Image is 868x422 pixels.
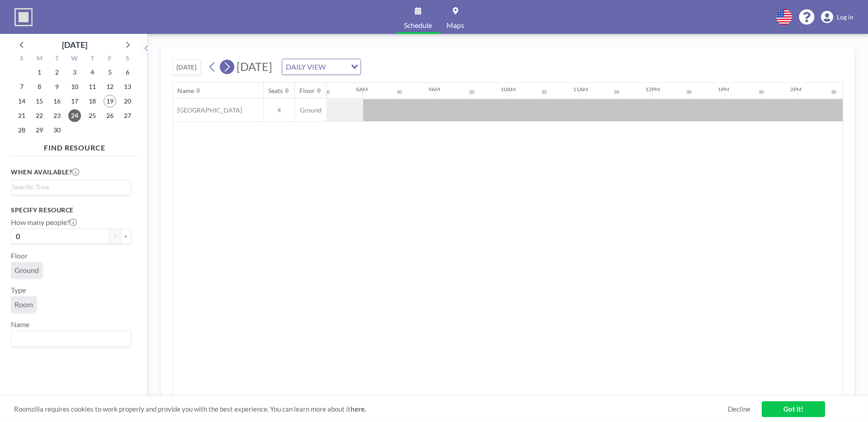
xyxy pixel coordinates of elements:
div: M [31,53,48,65]
div: T [48,53,66,65]
span: Room [14,300,33,309]
label: How many people? [11,218,77,227]
div: Name [177,87,194,95]
span: Thursday, September 11, 2025 [86,80,99,93]
div: 30 [541,89,547,95]
span: [DATE] [237,60,272,73]
span: Friday, September 5, 2025 [104,66,116,79]
img: organization-logo [14,8,33,26]
span: Tuesday, September 2, 2025 [51,66,63,79]
span: Tuesday, September 16, 2025 [51,95,63,108]
a: here. [351,405,366,413]
span: Maps [446,22,464,29]
input: Search for option [12,182,126,192]
span: Sunday, September 14, 2025 [15,95,28,108]
span: Wednesday, September 24, 2025 [68,109,81,122]
a: Log in [821,11,854,23]
input: Search for option [12,333,126,345]
a: Decline [728,405,750,413]
label: Type [11,286,26,295]
span: Saturday, September 6, 2025 [121,66,134,79]
span: Monday, September 1, 2025 [33,66,46,79]
span: Thursday, September 25, 2025 [86,109,99,122]
span: Tuesday, September 9, 2025 [51,80,63,93]
div: F [101,53,119,65]
span: Sunday, September 7, 2025 [15,80,28,93]
div: 30 [614,89,619,95]
span: Monday, September 8, 2025 [33,80,46,93]
div: 30 [397,89,402,95]
h3: Specify resource [11,206,131,214]
span: Friday, September 12, 2025 [104,80,116,93]
span: Friday, September 26, 2025 [104,109,116,122]
span: Ground [295,106,327,114]
a: Got it! [762,401,825,417]
span: Saturday, September 27, 2025 [121,109,134,122]
div: 30 [324,89,330,95]
div: T [83,53,101,65]
div: 30 [469,89,474,95]
button: - [109,229,120,244]
span: Sunday, September 28, 2025 [15,124,28,136]
div: Floor [299,87,315,95]
div: 2PM [790,86,802,93]
button: [DATE] [172,59,201,75]
div: 9AM [428,86,440,93]
div: 30 [686,89,692,95]
span: Wednesday, September 3, 2025 [68,66,81,79]
div: S [119,53,136,65]
div: Search for option [11,180,131,194]
div: Search for option [282,59,360,75]
span: Ground [14,266,39,275]
span: Friday, September 19, 2025 [104,95,116,108]
span: Roomzilla requires cookies to work properly and provide you with the best experience. You can lea... [14,405,728,413]
span: Sunday, September 21, 2025 [15,109,28,122]
span: Saturday, September 13, 2025 [121,80,134,93]
div: 1PM [718,86,729,93]
div: 8AM [356,86,368,93]
span: Wednesday, September 17, 2025 [68,95,81,108]
span: [GEOGRAPHIC_DATA] [173,106,242,114]
span: Schedule [404,22,432,29]
label: Name [11,320,29,329]
span: Tuesday, September 23, 2025 [51,109,63,122]
span: 4 [264,106,294,114]
input: Search for option [328,61,346,73]
span: Thursday, September 18, 2025 [86,95,99,108]
div: [DATE] [62,38,87,51]
h4: FIND RESOURCE [11,140,138,152]
div: 11AM [573,86,588,93]
span: Log in [837,13,854,21]
button: + [120,229,131,244]
div: W [66,53,84,65]
span: Monday, September 22, 2025 [33,109,46,122]
span: Wednesday, September 10, 2025 [68,80,81,93]
div: 30 [759,89,764,95]
span: Tuesday, September 30, 2025 [51,124,63,136]
div: 12PM [645,86,660,93]
span: Monday, September 15, 2025 [33,95,46,108]
span: Monday, September 29, 2025 [33,124,46,136]
div: Seats [268,87,283,95]
div: 30 [831,89,836,95]
div: 10AM [501,86,516,93]
div: Search for option [11,331,131,347]
span: Thursday, September 4, 2025 [86,66,99,79]
label: Floor [11,251,28,260]
div: S [13,53,31,65]
span: Saturday, September 20, 2025 [121,95,134,108]
span: DAILY VIEW [284,61,327,73]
